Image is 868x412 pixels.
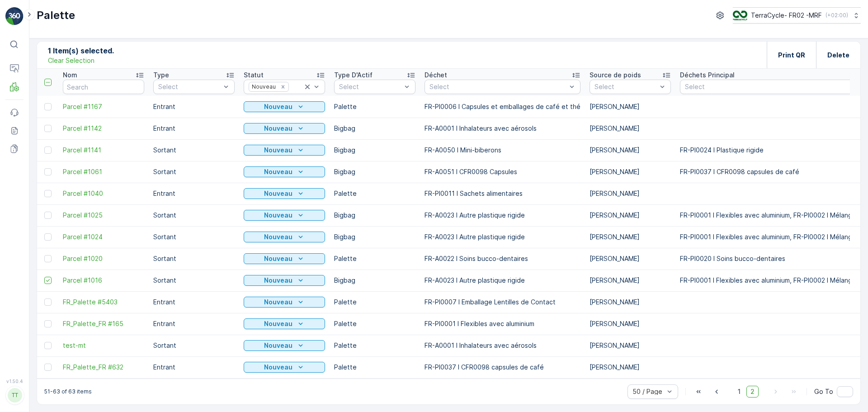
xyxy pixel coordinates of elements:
[63,276,144,285] a: Parcel #1016
[590,319,671,328] p: [PERSON_NAME]
[334,189,415,198] p: Palette
[63,167,144,176] a: Parcel #1061
[734,386,745,398] span: 1
[594,82,657,91] p: Select
[8,388,22,403] div: TT
[429,82,566,91] p: Select
[334,276,415,285] p: Bigbag
[590,341,671,350] p: [PERSON_NAME]
[590,276,671,285] p: [PERSON_NAME]
[44,298,52,306] div: Toggle Row Selected
[826,12,848,19] p: ( +02:00 )
[153,124,235,133] p: Entrant
[733,10,747,20] img: terracycle.png
[827,51,849,60] p: Delete
[278,83,288,90] div: Remove Nouveau
[44,320,52,327] div: Toggle Row Selected
[264,232,292,242] p: Nouveau
[5,7,24,25] img: logo
[590,211,671,220] p: [PERSON_NAME]
[334,298,415,307] p: Palette
[44,125,52,132] div: Toggle Row Selected
[751,11,822,20] p: TerraCycle- FR02 -MRF
[334,254,415,263] p: Palette
[425,298,580,307] p: FR-PI0007 I Emballage Lentilles de Contact
[590,363,671,372] p: [PERSON_NAME]
[334,232,415,242] p: Bigbag
[425,276,580,285] p: FR-A0023 I Autre plastique rigide
[153,167,235,176] p: Sortant
[153,254,235,263] p: Sortant
[48,45,114,56] p: 1 Item(s) selected.
[334,319,415,328] p: Palette
[158,82,221,91] p: Select
[425,102,580,111] p: FR-PI0006 I Capsules et emballages de café et thé
[48,56,94,65] p: Clear Selection
[264,211,292,220] p: Nouveau
[63,363,144,372] a: FR_Palette_FR #632
[44,168,52,175] div: Toggle Row Selected
[44,147,52,154] div: Toggle Row Selected
[5,379,24,384] span: v 1.50.4
[264,167,292,176] p: Nouveau
[590,124,671,133] p: [PERSON_NAME]
[153,102,235,111] p: Entrant
[153,146,235,155] p: Sortant
[264,298,292,307] p: Nouveau
[44,388,92,395] p: 51-63 of 63 items
[334,167,415,176] p: Bigbag
[590,146,671,155] p: [PERSON_NAME]
[249,82,277,91] div: Nouveau
[264,146,292,155] p: Nouveau
[63,319,144,328] span: FR_Palette_FR #165
[334,363,415,372] p: Palette
[153,341,235,350] p: Sortant
[334,341,415,350] p: Palette
[680,71,735,80] p: Déchets Principal
[814,387,833,396] span: Go To
[590,189,671,198] p: [PERSON_NAME]
[264,189,292,198] p: Nouveau
[590,232,671,242] p: [PERSON_NAME]
[63,211,144,220] a: Parcel #1025
[153,319,235,328] p: Entrant
[5,386,24,405] button: TT
[264,319,292,328] p: Nouveau
[244,253,325,264] button: Nouveau
[339,82,401,91] p: Select
[244,340,325,351] button: Nouveau
[44,342,52,349] div: Toggle Row Selected
[334,102,415,111] p: Palette
[244,188,325,199] button: Nouveau
[44,255,52,262] div: Toggle Row Selected
[590,254,671,263] p: [PERSON_NAME]
[63,341,144,350] a: test-mt
[264,276,292,285] p: Nouveau
[153,276,235,285] p: Sortant
[244,297,325,308] button: Nouveau
[63,189,144,198] a: Parcel #1040
[63,102,144,111] a: Parcel #1167
[334,124,415,133] p: Bigbag
[425,232,580,242] p: FR-A0023 I Autre plastique rigide
[425,189,580,198] p: FR-PI0011 I Sachets alimentaires
[244,71,264,80] p: Statut
[63,146,144,155] a: Parcel #1141
[334,71,373,80] p: Type D'Actif
[63,232,144,242] a: Parcel #1024
[63,254,144,263] span: Parcel #1020
[590,102,671,111] p: [PERSON_NAME]
[746,386,759,398] span: 2
[244,101,325,112] button: Nouveau
[425,363,580,372] p: FR-PI0037 I CFR0098 capsules de café
[63,80,144,94] input: Search
[63,298,144,307] a: FR_Palette #5403
[264,363,292,372] p: Nouveau
[63,71,77,80] p: Nom
[244,166,325,177] button: Nouveau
